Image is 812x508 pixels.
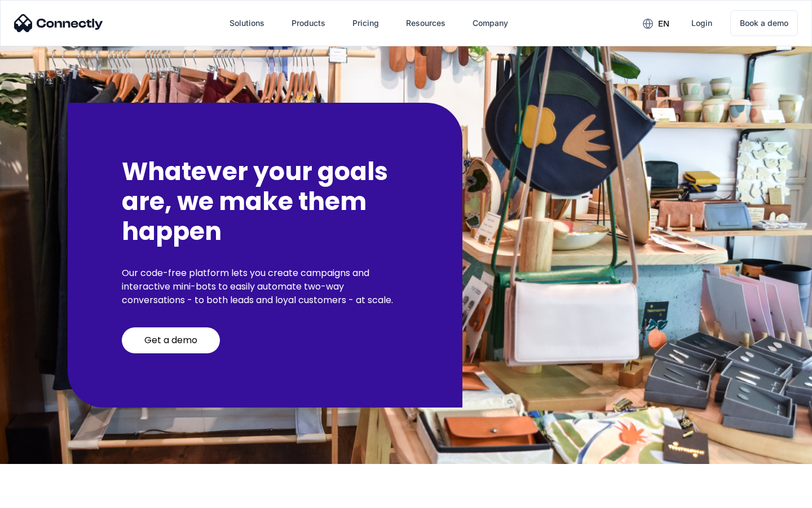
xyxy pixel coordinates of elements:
[230,15,264,31] div: Solutions
[122,327,220,353] a: Get a demo
[658,16,669,32] div: en
[352,15,379,31] div: Pricing
[14,14,103,32] img: Connectly Logo
[292,15,325,31] div: Products
[473,15,508,31] div: Company
[122,157,408,246] h2: Whatever your goals are, we make them happen
[144,335,197,346] div: Get a demo
[11,488,68,504] aside: Language selected: English
[343,10,388,37] a: Pricing
[730,10,798,36] a: Book a demo
[682,10,721,37] a: Login
[23,488,68,504] ul: Language list
[691,15,712,31] div: Login
[122,266,408,307] p: Our code-free platform lets you create campaigns and interactive mini-bots to easily automate two...
[406,15,445,31] div: Resources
